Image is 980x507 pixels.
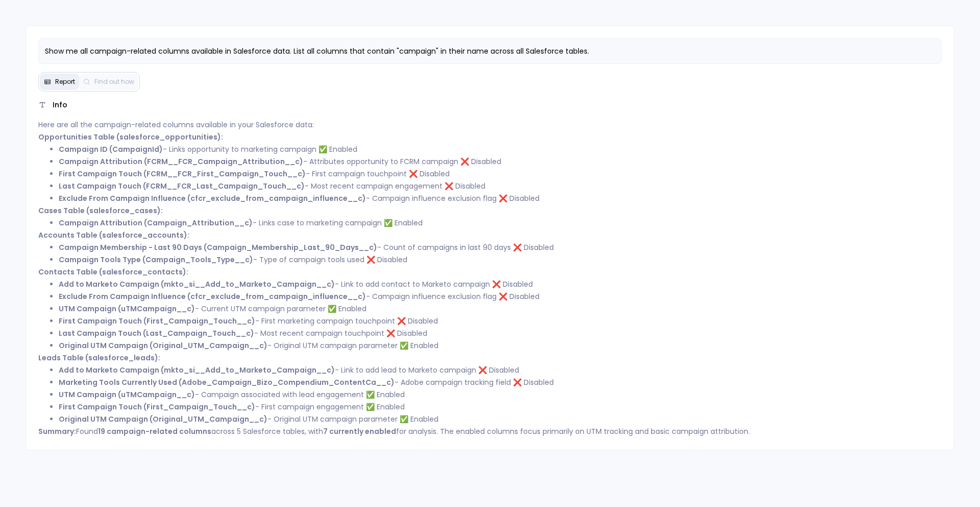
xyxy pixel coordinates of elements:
[59,218,253,228] strong: Campaign Attribution (Campaign_Attribution__c)
[59,241,942,253] li: - Count of campaigns in last 90 days ❌ Disabled
[59,316,255,326] strong: First Campaign Touch (First_Campaign_Touch__c)
[59,169,306,179] strong: First Campaign Touch (FCRM__FCR_First_Campaign_Touch__c)
[59,365,335,375] strong: Add to Marketo Campaign (mkto_si__Add_to_Marketo_Campaign__c)
[38,425,942,437] p: Found across 5 Salesforce tables, with for analysis. The enabled columns focus primarily on UTM t...
[38,353,160,363] strong: Leads Table (salesforce_leads):
[59,388,942,401] li: - Campaign associated with lead engagement ✅ Enabled
[59,168,942,180] li: - First campaign touchpoint ❌ Disabled
[59,414,267,424] strong: Original UTM Campaign (Original_UTM_Campaign__c)
[38,267,188,277] strong: Contacts Table (salesforce_contacts):
[59,389,195,400] strong: UTM Campaign (uTMCampaign__c)
[59,253,942,266] li: - Type of campaign tools used ❌ Disabled
[59,193,366,203] strong: Exclude From Campaign Influence (cfcr_exclude_from_campaign_influence__c)
[59,181,305,191] strong: Last Campaign Touch (FCRM__FCR_Last_Campaign_Touch__c)
[59,377,395,387] strong: Marketing Tools Currently Used (Adobe_Campaign_Bizo_Compendium_ContentCa__c)
[59,290,942,303] li: - Campaign influence exclusion flag ❌ Disabled
[79,74,138,90] button: Find out how
[40,74,79,90] button: Report
[323,426,396,436] strong: 7 currently enabled
[38,426,76,436] strong: Summary:
[59,278,942,290] li: - Link to add contact to Marketo campaign ❌ Disabled
[59,413,942,425] li: - Original UTM campaign parameter ✅ Enabled
[59,291,366,302] strong: Exclude From Campaign Influence (cfcr_exclude_from_campaign_influence__c)
[59,364,942,376] li: - Link to add lead to Marketo campaign ❌ Disabled
[59,304,195,314] strong: UTM Campaign (uTMCampaign__c)
[59,143,942,155] li: - Links opportunity to marketing campaign ✅ Enabled
[59,315,942,327] li: - First marketing campaign touchpoint ❌ Disabled
[59,156,303,167] strong: Campaign Attribution (FCRM__FCR_Campaign_Attribution__c)
[45,46,589,56] span: Show me all campaign-related columns available in Salesforce data. List all columns that contain ...
[59,180,942,192] li: - Most recent campaign engagement ❌ Disabled
[38,119,942,131] p: Here are all the campaign-related columns available in your Salesforce data:
[55,78,75,86] span: Report
[59,155,942,168] li: - Attributes opportunity to FCRM campaign ❌ Disabled
[59,328,254,338] strong: Last Campaign Touch (Last_Campaign_Touch__c)
[59,376,942,388] li: - Adobe campaign tracking field ❌ Disabled
[59,242,377,252] strong: Campaign Membership - Last 90 Days (Campaign_Membership_Last_90_Days__c)
[59,279,335,289] strong: Add to Marketo Campaign (mkto_si__Add_to_Marketo_Campaign__c)
[38,205,163,216] strong: Cases Table (salesforce_cases):
[59,217,942,229] li: - Links case to marketing campaign ✅ Enabled
[38,230,189,240] strong: Accounts Table (salesforce_accounts):
[98,426,211,436] strong: 19 campaign-related columns
[59,255,253,265] strong: Campaign Tools Type (Campaign_Tools_Type__c)
[38,132,223,142] strong: Opportunities Table (salesforce_opportunities):
[59,192,942,204] li: - Campaign influence exclusion flag ❌ Disabled
[53,100,67,110] span: Info
[59,327,942,339] li: - Most recent campaign touchpoint ❌ Disabled
[94,78,134,86] span: Find out how
[59,340,267,351] strong: Original UTM Campaign (Original_UTM_Campaign__c)
[59,339,942,352] li: - Original UTM campaign parameter ✅ Enabled
[59,303,942,315] li: - Current UTM campaign parameter ✅ Enabled
[59,401,942,413] li: - First campaign engagement ✅ Enabled
[59,402,255,412] strong: First Campaign Touch (First_Campaign_Touch__c)
[59,144,163,154] strong: Campaign ID (CampaignId)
